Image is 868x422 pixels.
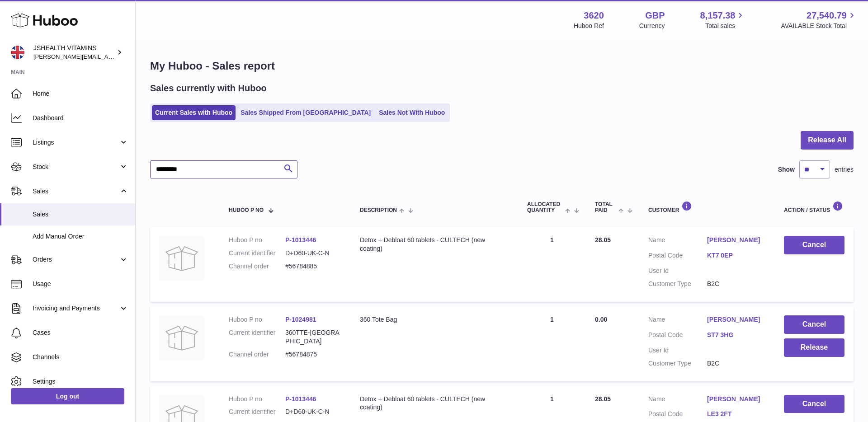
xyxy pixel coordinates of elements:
button: Release [784,338,844,357]
span: Sales [33,187,119,196]
span: Settings [33,377,128,386]
dt: Huboo P no [229,395,285,403]
span: Usage [33,280,128,288]
span: Total paid [595,202,616,213]
dd: B2C [707,359,766,368]
div: Detox + Debloat 60 tablets - CULTECH (new coating) [360,395,509,412]
dd: B2C [707,280,766,288]
div: Customer [648,201,766,213]
span: 0.00 [595,316,607,323]
strong: GBP [645,9,665,22]
a: P-1013446 [285,236,316,244]
h2: Sales currently with Huboo [150,82,267,94]
strong: 3620 [584,9,604,22]
dt: Name [648,315,707,326]
div: Detox + Debloat 60 tablets - CULTECH (new coating) [360,236,509,253]
dt: Postal Code [648,331,707,342]
span: Invoicing and Payments [33,304,119,313]
img: no-photo.jpg [159,315,204,361]
dt: Postal Code [648,410,707,421]
img: francesca@jshealthvitamins.com [11,46,24,59]
dt: User Id [648,267,707,275]
dt: Name [648,395,707,406]
span: Orders [33,255,119,264]
dd: #56784875 [285,350,342,359]
button: Cancel [784,236,844,254]
button: Release All [801,131,854,150]
dd: D+D60-UK-C-N [285,408,342,416]
dt: Current identifier [229,408,285,416]
a: LE3 2FT [707,410,766,418]
span: Add Manual Order [33,232,128,241]
a: [PERSON_NAME] [707,236,766,244]
div: JSHEALTH VITAMINS [33,44,115,61]
dt: Current identifier [229,249,285,258]
span: Dashboard [33,114,128,122]
dd: #56784885 [285,262,342,271]
a: KT7 0EP [707,251,766,260]
a: Sales Not With Huboo [376,105,448,120]
div: Huboo Ref [574,22,604,30]
button: Cancel [784,315,844,334]
span: 28.05 [595,395,611,403]
dt: Postal Code [648,251,707,262]
dt: User Id [648,346,707,355]
span: Home [33,89,128,98]
span: AVAILABLE Stock Total [781,22,857,30]
span: Cases [33,328,128,337]
dt: Current identifier [229,328,285,346]
a: P-1013446 [285,395,316,403]
a: [PERSON_NAME] [707,315,766,324]
a: 8,157.38 Total sales [700,9,746,30]
div: Currency [639,22,665,30]
div: Action / Status [784,201,844,213]
span: Huboo P no [229,207,264,213]
dt: Name [648,236,707,247]
td: 1 [518,306,586,381]
td: 1 [518,227,586,302]
div: 360 Tote Bag [360,315,509,324]
span: 8,157.38 [700,9,736,22]
span: 27,540.79 [807,9,847,22]
span: 28.05 [595,236,611,244]
button: Cancel [784,395,844,413]
label: Show [778,165,795,174]
dt: Huboo P no [229,236,285,244]
span: [PERSON_NAME][EMAIL_ADDRESS][DOMAIN_NAME] [33,53,181,60]
span: Total sales [705,22,745,30]
a: Current Sales with Huboo [152,105,236,120]
dt: Customer Type [648,280,707,288]
span: Sales [33,210,128,219]
a: P-1024981 [285,316,316,323]
dt: Customer Type [648,359,707,368]
a: Sales Shipped From [GEOGRAPHIC_DATA] [237,105,374,120]
a: Log out [11,388,124,404]
span: Channels [33,353,128,361]
img: no-photo.jpg [159,236,204,281]
dd: D+D60-UK-C-N [285,249,342,258]
dt: Channel order [229,350,285,359]
span: ALLOCATED Quantity [527,202,563,213]
a: ST7 3HG [707,331,766,339]
a: 27,540.79 AVAILABLE Stock Total [781,9,857,30]
h1: My Huboo - Sales report [150,59,854,73]
a: [PERSON_NAME] [707,395,766,403]
dt: Huboo P no [229,315,285,324]
span: Description [360,207,397,213]
dd: 360TTE-[GEOGRAPHIC_DATA] [285,328,342,346]
dt: Channel order [229,262,285,271]
span: entries [835,165,854,174]
span: Stock [33,163,119,171]
span: Listings [33,138,119,147]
